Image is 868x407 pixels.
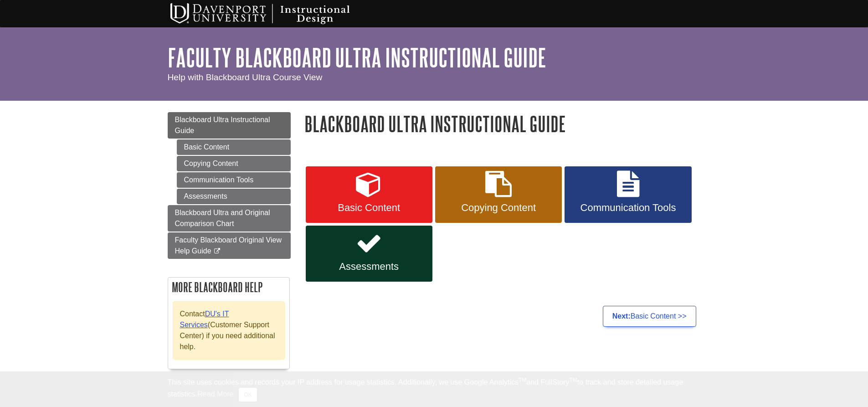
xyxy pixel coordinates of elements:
a: Basic Content [177,139,291,155]
a: Copying Content [435,166,562,223]
a: Basic Content [306,166,432,223]
a: Copying Content [177,156,291,171]
div: This site uses cookies and records your IP address for usage statistics. Additionally, we use Goo... [168,377,701,402]
h1: Blackboard Ultra Instructional Guide [304,112,701,135]
a: Next:Basic Content >> [603,306,696,327]
h2: More Blackboard Help [168,278,289,297]
strong: Next: [612,312,631,320]
span: Copying Content [442,202,555,214]
span: Assessments [313,261,426,273]
a: Faculty Blackboard Ultra Instructional Guide [168,43,546,72]
a: Assessments [177,189,291,204]
a: Faculty Blackboard Original View Help Guide [168,232,291,259]
span: Communication Tools [571,202,684,214]
button: Close [239,388,257,402]
div: Contact (Customer Support Center) if you need additional help. [173,301,285,360]
div: Guide Page Menu [168,112,291,378]
a: Blackboard Ultra Instructional Guide [168,112,291,139]
sup: TM [519,377,526,383]
img: Davenport University Instructional Design [163,2,382,25]
span: Blackboard Ultra Instructional Guide [175,116,270,134]
i: This link opens in a new window [213,248,221,254]
span: Blackboard Ultra and Original Comparison Chart [175,209,270,227]
a: DU's IT Services [180,310,229,329]
span: Faculty Blackboard Original View Help Guide [175,236,282,255]
a: Communication Tools [177,172,291,188]
a: Blackboard Ultra and Original Comparison Chart [168,205,291,232]
span: Help with Blackboard Ultra Course View [168,72,323,82]
a: Assessments [306,226,432,282]
span: Basic Content [313,202,426,214]
a: Read More [197,390,233,398]
a: Communication Tools [565,166,691,223]
sup: TM [570,377,577,383]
